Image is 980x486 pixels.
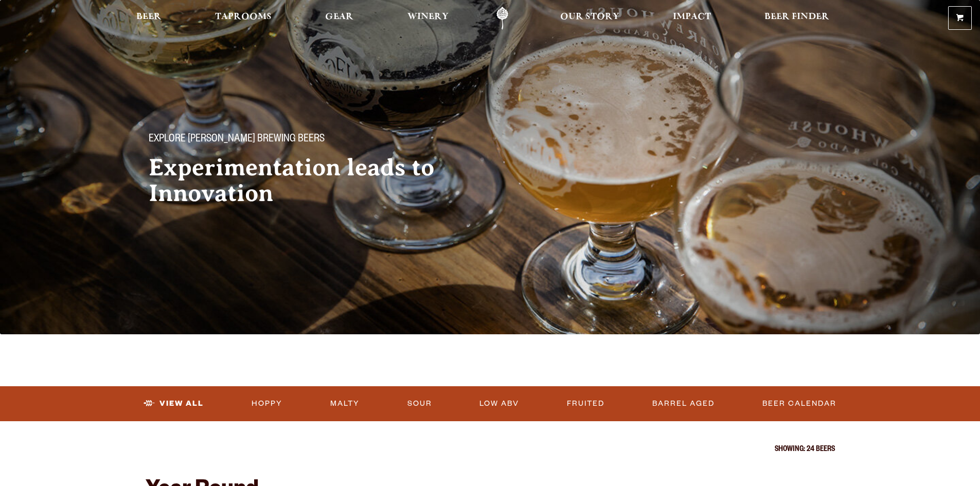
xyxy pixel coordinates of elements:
[139,392,208,416] a: View All
[326,392,364,416] a: Malty
[401,7,455,30] a: Winery
[146,446,835,454] p: Showing: 24 Beers
[758,7,836,30] a: Beer Finder
[149,133,325,147] span: Explore [PERSON_NAME] Brewing Beers
[318,7,360,30] a: Gear
[130,7,168,30] a: Beer
[673,13,711,21] span: Impact
[666,7,718,30] a: Impact
[758,392,841,416] a: Beer Calendar
[407,13,449,21] span: Winery
[648,392,719,416] a: Barrel Aged
[554,7,626,30] a: Our Story
[483,7,522,30] a: Odell Home
[215,13,272,21] span: Taprooms
[764,13,829,21] span: Beer Finder
[149,155,470,206] h2: Experimentation leads to Innovation
[560,13,619,21] span: Our Story
[563,392,609,416] a: Fruited
[325,13,353,21] span: Gear
[247,392,287,416] a: Hoppy
[136,13,162,21] span: Beer
[403,392,436,416] a: Sour
[208,7,278,30] a: Taprooms
[475,392,523,416] a: Low ABV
